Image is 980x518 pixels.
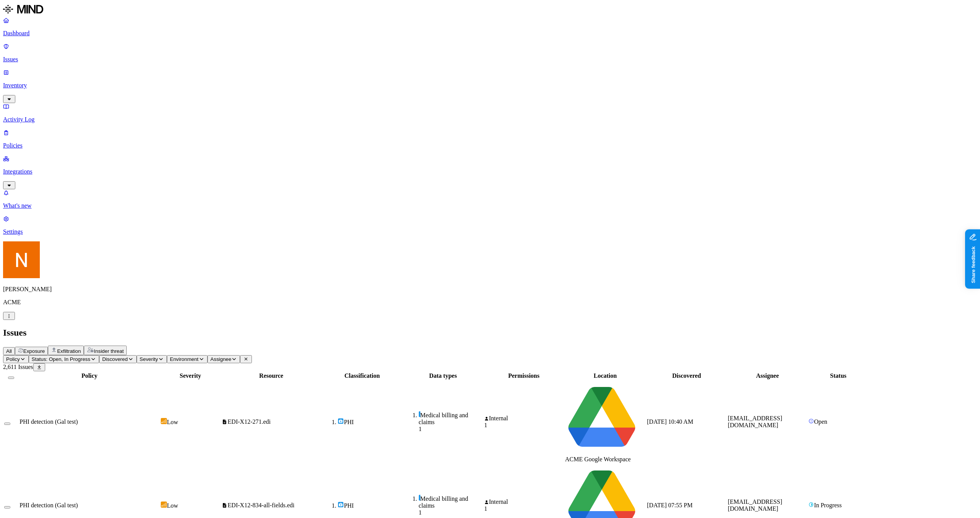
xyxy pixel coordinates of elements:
button: Select all [8,377,14,379]
img: status-in-progress.svg [808,502,814,507]
div: Permissions [484,372,563,379]
span: Discovered [102,356,128,362]
div: 1 [484,422,563,429]
div: 1 [419,509,483,516]
div: 1 [419,426,483,433]
span: In Progress [814,502,841,508]
button: Select row [4,506,10,508]
div: Status [808,372,868,379]
p: Integrations [3,168,977,175]
button: Select row [4,423,10,425]
div: PHI [338,502,402,509]
span: Policy [6,356,20,362]
img: Nitai Mishary [3,241,40,278]
span: Low [167,419,178,425]
p: Issues [3,56,977,63]
span: Exposure [23,348,45,354]
img: phi-line.svg [419,411,420,417]
p: Policies [3,142,977,149]
span: Open [814,418,827,425]
div: Internal [484,498,563,505]
a: What's new [3,189,977,209]
span: Severity [140,356,158,362]
span: Environment [170,356,199,362]
span: [DATE] 07:55 PM [647,502,693,508]
img: MIND [3,3,43,15]
img: severity-low.svg [161,418,167,424]
span: Status: Open, In Progress [32,356,90,362]
p: ACME [3,299,977,306]
span: [EMAIL_ADDRESS][DOMAIN_NAME] [728,415,782,428]
h2: Issues [3,328,977,338]
a: Policies [3,129,977,149]
span: Insider threat [94,348,124,354]
span: ACME Google Workspace [565,456,631,462]
div: PHI [338,418,402,426]
a: Issues [3,43,977,63]
div: Discovered [647,372,726,379]
a: MIND [3,3,977,17]
span: All [6,348,12,354]
img: phi.svg [338,418,344,424]
div: Classification [322,372,402,379]
span: Exfiltration [57,348,81,354]
span: [DATE] 10:40 AM [647,418,693,425]
div: Severity [161,372,220,379]
a: Integrations [3,155,977,188]
span: EDI-X12-271.edi [228,418,271,425]
div: Medical billing and claims [419,411,483,426]
p: Dashboard [3,30,977,37]
span: Assignee [211,356,232,362]
img: google-drive.svg [565,381,639,454]
span: PHI detection (Gal test) [20,502,78,508]
div: Policy [20,372,159,379]
div: 1 [484,505,563,512]
a: Inventory [3,69,977,102]
img: phi-line.svg [419,495,420,501]
p: Inventory [3,82,977,89]
span: PHI detection (Gal test) [20,418,78,425]
p: Settings [3,228,977,235]
span: EDI-X12-834-all-fields.edi [228,502,295,508]
div: Medical billing and claims [419,495,483,509]
div: Internal [484,415,563,422]
a: Activity Log [3,103,977,123]
span: 2,611 Issues [3,364,33,370]
div: Assignee [728,372,807,379]
img: severity-low.svg [161,502,167,508]
img: status-open.svg [808,418,814,424]
p: Activity Log [3,116,977,123]
a: Dashboard [3,17,977,37]
div: Location [565,372,645,379]
img: phi.svg [338,502,344,508]
div: Resource [222,372,321,379]
span: [EMAIL_ADDRESS][DOMAIN_NAME] [728,498,782,512]
a: Settings [3,215,977,235]
p: What's new [3,202,977,209]
div: Data types [403,372,483,379]
span: Low [167,502,178,509]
